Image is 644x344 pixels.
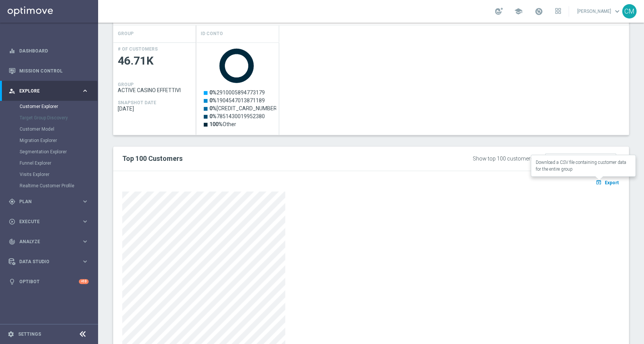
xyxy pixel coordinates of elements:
[18,332,41,336] a: Settings
[209,97,265,103] text: 1904547013871189
[9,218,81,225] div: Execute
[81,87,89,94] i: keyboard_arrow_right
[20,171,78,177] a: Visits Explorer
[118,46,158,52] h4: # OF CUSTOMERS
[9,88,81,94] div: Explore
[209,105,217,111] tspan: 0%
[20,180,97,191] div: Realtime Customer Profile
[8,219,89,225] button: play_circle_outline Execute keyboard_arrow_right
[9,48,15,54] i: equalizer
[20,137,78,143] a: Migration Explorer
[19,239,81,244] span: Analyze
[209,113,265,119] text: 7851430019952380
[9,238,15,245] i: track_changes
[9,198,81,205] div: Plan
[20,135,97,146] div: Migration Explorer
[20,103,78,110] a: Customer Explorer
[79,279,89,284] div: +10
[622,4,636,19] div: CM
[81,198,89,205] i: keyboard_arrow_right
[9,41,89,61] div: Dashboard
[19,89,81,93] span: Explore
[19,271,79,292] a: Optibot
[20,157,97,169] div: Funnel Explorer
[19,41,89,61] a: Dashboard
[9,258,81,265] div: Data Studio
[9,88,15,94] i: person_search
[20,149,78,155] a: Segmentation Explorer
[19,61,89,81] a: Mission Control
[576,6,622,17] a: [PERSON_NAME]keyboard_arrow_down
[9,61,89,81] div: Mission Control
[8,68,89,74] button: Mission Control
[118,100,156,105] h4: SNAPSHOT DATE
[81,218,89,225] i: keyboard_arrow_right
[209,121,223,127] tspan: 100%
[81,258,89,265] i: keyboard_arrow_right
[209,89,265,96] text: 2910005894773179
[209,121,236,127] text: Other
[209,105,278,111] text: [CREDIT_CARD_NUMBER]
[118,27,134,40] h4: GROUP
[196,42,279,135] div: Press SPACE to select this row.
[201,27,223,40] h4: Id Conto
[19,199,81,204] span: Plan
[113,42,196,135] div: Press SPACE to select this row.
[8,199,89,205] button: gps_fixed Plan keyboard_arrow_right
[19,219,81,224] span: Execute
[20,169,97,180] div: Visits Explorer
[8,259,89,265] button: Data Studio keyboard_arrow_right
[473,156,540,162] div: Show top 100 customers by
[20,112,97,123] div: Target Group Discovery
[8,239,89,245] button: track_changes Analyze keyboard_arrow_right
[595,177,620,187] button: open_in_browser Export
[9,271,89,292] div: Optibot
[9,238,81,245] div: Analyze
[20,126,78,132] a: Customer Model
[514,7,523,15] span: school
[8,88,89,94] button: person_search Explore keyboard_arrow_right
[8,48,89,54] button: equalizer Dashboard
[9,198,15,205] i: gps_fixed
[20,183,78,189] a: Realtime Customer Profile
[605,180,619,185] span: Export
[613,7,621,15] span: keyboard_arrow_down
[9,218,15,225] i: play_circle_outline
[8,331,14,338] i: settings
[9,278,15,285] i: lightbulb
[118,54,192,68] span: 46.71K
[209,89,217,96] tspan: 0%
[20,146,97,157] div: Segmentation Explorer
[209,97,217,103] tspan: 0%
[81,238,89,245] i: keyboard_arrow_right
[596,179,604,185] i: open_in_browser
[8,279,89,285] button: lightbulb Optibot +10
[118,106,192,112] span: 2025-08-16
[20,101,97,112] div: Customer Explorer
[20,123,97,135] div: Customer Model
[118,82,134,87] h4: GROUP
[122,154,408,163] h2: Top 100 Customers
[19,259,81,264] span: Data Studio
[118,87,192,93] span: ACTIVE CASINO EFFETTIVI
[209,113,217,119] tspan: 0%
[20,160,78,166] a: Funnel Explorer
